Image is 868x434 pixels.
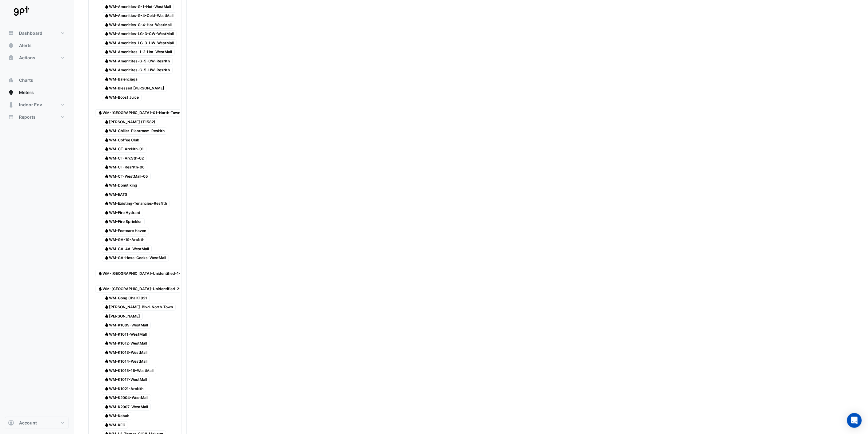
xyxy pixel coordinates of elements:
span: [PERSON_NAME]-Blvd-North-Town [102,304,176,311]
span: WM-Amenitites-G-5-CW-ResNth [102,57,173,65]
fa-icon: Water [104,95,109,100]
fa-icon: Water [104,77,109,81]
fa-icon: Water [104,323,109,328]
span: Account [19,420,37,426]
span: WM-K1015-16-WestMall [102,367,157,374]
app-icon: Reports [8,114,14,120]
fa-icon: Water [104,50,109,54]
fa-icon: Water [104,183,109,188]
span: WM-KFC [102,421,128,429]
span: WM-K2007-WestMall [102,403,151,411]
fa-icon: Water [104,174,109,179]
app-icon: Actions [8,55,14,61]
span: WM-[GEOGRAPHIC_DATA]-Unidentified-1-WM-WestMall [95,270,209,277]
span: WM-K1013-WestMall [102,349,150,356]
button: Account [5,417,69,429]
app-icon: Charts [8,77,14,83]
span: WM-K1012-WestMall [102,340,150,347]
button: Indoor Env [5,99,69,111]
fa-icon: Water [104,32,109,36]
span: WM-Fire Hydrant [102,209,143,216]
div: Open Intercom Messenger [847,413,862,428]
span: WM-Footcare Haven [102,227,149,235]
span: WM-K1014-WestMall [102,358,150,365]
span: WM-K1011-WestMall [102,331,150,338]
fa-icon: Water [104,156,109,160]
fa-icon: Water [104,314,109,318]
span: WM-Amenitites-1-2-Hot-WestMall [102,49,175,56]
app-icon: Dashboard [8,30,14,36]
fa-icon: Water [104,120,109,124]
span: WM-[GEOGRAPHIC_DATA]-Unidentified-2-WM-WestMall [95,286,209,293]
fa-icon: Water [104,165,109,170]
span: WM-Balenciaga [102,76,141,83]
span: WM-K2004-WestMall [102,394,151,402]
button: Dashboard [5,27,69,39]
fa-icon: Water [104,228,109,233]
span: WM-K1021-ArcNth [102,385,146,393]
fa-icon: Water [104,86,109,91]
span: Charts [19,77,33,83]
fa-icon: Water [104,296,109,300]
fa-icon: Water [104,247,109,251]
span: WM-Amenities-G-4-Cold-WestMall [102,12,177,20]
fa-icon: Water [104,368,109,373]
span: WM-CT-ArcSth-02 [102,155,147,162]
span: WM-GA-4A-WestMall [102,245,152,253]
fa-icon: Water [104,423,109,427]
span: WM-GA-Hose-Cocks-WestMall [102,254,169,262]
img: Company Logo [7,5,35,17]
button: Actions [5,52,69,64]
span: WM-Amenitites-G-5-HW-ResNth [102,67,173,74]
fa-icon: Water [104,404,109,409]
button: Charts [5,74,69,86]
fa-icon: Water [104,332,109,337]
span: WM-Blessed [PERSON_NAME] [102,85,167,92]
fa-icon: Water [104,59,109,63]
fa-icon: Water [104,305,109,310]
span: WM-GA-19-ArcNth [102,236,147,244]
fa-icon: Water [98,111,103,115]
fa-icon: Water [104,359,109,364]
fa-icon: Water [104,350,109,355]
span: Meters [19,89,34,96]
app-icon: Indoor Env [8,102,14,108]
span: WM-Amenities-LG-3-CW-WestMall [102,30,177,38]
span: WM-CT-ArcNth-01 [102,146,147,153]
span: WM-K1009-WestMall [102,322,151,329]
span: WM-Donut king [102,182,140,189]
fa-icon: Water [104,129,109,133]
app-icon: Meters [8,89,14,96]
fa-icon: Water [104,192,109,197]
span: WM-Amenities-G-1-Hot-WestMall [102,3,174,10]
fa-icon: Water [104,341,109,346]
span: WM-Chiller-Plantroom-ResNth [102,128,168,135]
fa-icon: Water [104,414,109,418]
span: Dashboard [19,30,42,36]
fa-icon: Water [104,68,109,73]
fa-icon: Water [104,396,109,400]
button: Meters [5,86,69,99]
fa-icon: Water [104,219,109,224]
fa-icon: Water [104,201,109,206]
span: WM-Boost Juice [102,94,142,101]
span: Reports [19,114,36,120]
fa-icon: Water [104,210,109,215]
fa-icon: Water [104,41,109,45]
span: WM-CT-WestMall-05 [102,173,151,180]
span: [PERSON_NAME] [102,313,143,320]
button: Reports [5,111,69,123]
button: Alerts [5,39,69,52]
span: WM-Fire Sprinkler [102,218,145,226]
span: WM-CT-ResNth-06 [102,164,148,171]
span: WM-Amenities-G-4-Hot-WestMall [102,21,175,29]
fa-icon: Water [104,147,109,152]
fa-icon: Water [104,238,109,242]
span: [PERSON_NAME] (T1582) [102,118,158,126]
fa-icon: Water [104,138,109,142]
span: WM-Amenities-LG-3-HW-WestMall [102,39,177,47]
fa-icon: Water [104,377,109,382]
span: WM-Kebab [102,412,133,420]
fa-icon: Water [104,4,109,9]
span: WM-EATS [102,191,130,198]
